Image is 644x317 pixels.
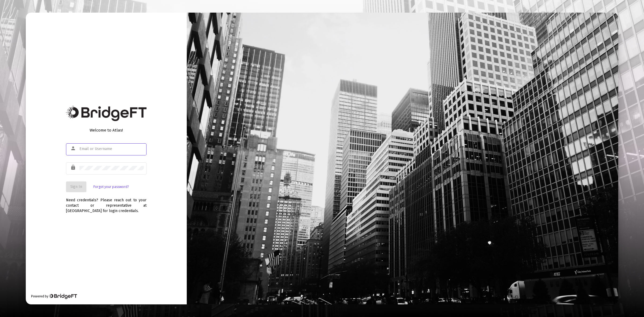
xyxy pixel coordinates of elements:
[66,181,86,192] button: Sign In
[66,127,147,133] div: Welcome to Atlas!
[79,147,144,151] input: Email or Username
[66,106,147,121] img: Bridge Financial Technology Logo
[70,164,77,171] mat-icon: lock
[70,145,77,152] mat-icon: person
[31,294,77,299] div: Powered by
[93,184,129,190] a: Forgot your password?
[70,184,82,189] span: Sign In
[66,192,147,214] div: Need credentials? Please reach out to your contact or representative at [GEOGRAPHIC_DATA] for log...
[49,294,77,299] img: Bridge Financial Technology Logo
